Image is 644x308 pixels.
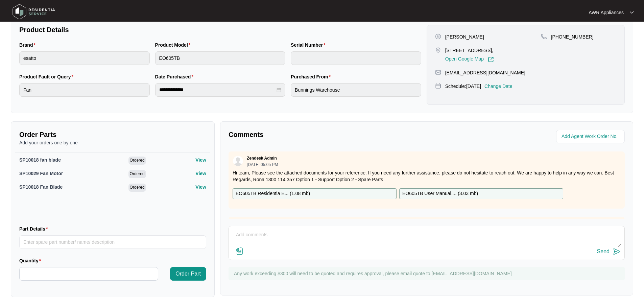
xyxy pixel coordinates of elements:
p: EO605TB Residentia E... ( 1.08 mb ) [236,190,310,197]
label: Quantity [19,257,44,264]
p: AWR Appliances [589,9,624,16]
p: View [195,170,206,177]
p: [DATE] 05:05 PM [247,163,278,167]
img: map-pin [435,83,441,89]
p: [PHONE_NUMBER] [551,33,594,40]
label: Product Model [155,42,193,48]
p: Order Parts [19,130,206,139]
label: Serial Number [291,42,328,48]
img: map-pin [435,69,441,75]
label: Product Fault or Query [19,73,76,80]
img: Link-External [488,56,494,63]
p: Hi team, Please see the attached documents for your reference. If you need any further assistance... [233,169,621,183]
span: SP10029 Fan Motor [19,171,63,176]
p: View [195,157,206,163]
p: Any work exceeding $300 will need to be quoted and requires approval, please email quote to [EMAI... [234,270,621,277]
label: Brand [19,42,38,48]
span: Ordered [128,170,146,178]
input: Quantity [20,267,158,280]
img: user-pin [435,33,441,40]
span: Ordered [128,157,146,165]
input: Part Details [19,235,206,249]
p: [PERSON_NAME] [445,33,484,40]
img: dropdown arrow [630,11,634,14]
p: Zendesk Admin [247,156,277,161]
span: Ordered [128,184,146,192]
p: [EMAIL_ADDRESS][DOMAIN_NAME] [445,69,525,76]
p: View [195,184,206,190]
span: Order Part [175,270,201,278]
a: Open Google Map [445,56,494,63]
input: Add Agent Work Order No. [562,133,621,141]
div: Send [597,248,610,255]
label: Part Details [19,226,51,232]
p: [STREET_ADDRESS], [445,47,494,54]
img: map-pin [541,33,547,40]
input: Serial Number [291,51,421,65]
p: EO605TB User Manual.... ( 3.03 mb ) [402,190,478,197]
span: SP10018 Fan Blade [19,184,63,190]
p: Schedule: [DATE] [445,83,481,90]
input: Purchased From [291,83,421,97]
button: Send [597,247,621,256]
p: Change Date [484,83,512,90]
p: Comments [229,130,422,139]
p: Product Details [19,25,421,34]
input: Brand [19,51,150,65]
img: send-icon.svg [613,247,621,256]
span: SP10018 fan blade [19,157,61,163]
img: map-pin [435,47,441,53]
img: file-attachment-doc.svg [236,247,244,255]
label: Purchased From [291,73,333,80]
input: Product Fault or Query [19,83,150,97]
input: Date Purchased [159,86,276,93]
img: residentia service logo [10,2,57,22]
input: Product Model [155,51,286,65]
button: Order Part [170,267,206,281]
img: user.svg [233,156,243,166]
label: Date Purchased [155,73,196,80]
p: Add your orders one by one [19,139,206,146]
